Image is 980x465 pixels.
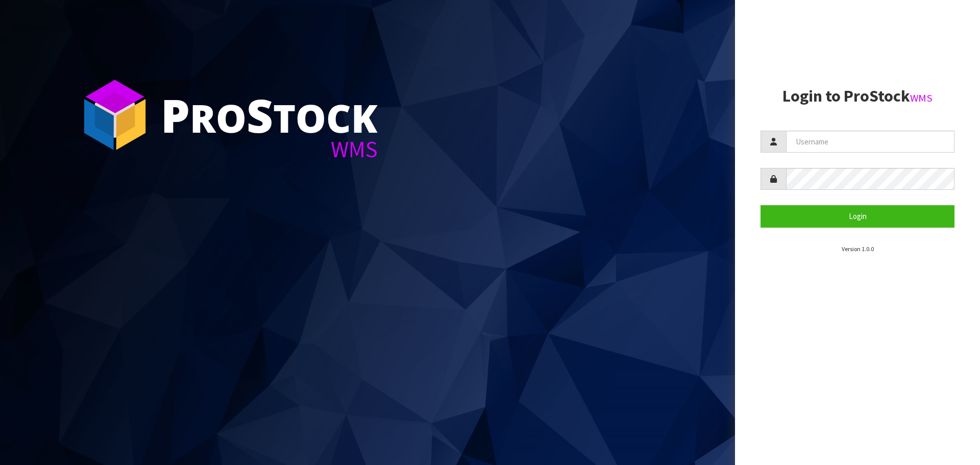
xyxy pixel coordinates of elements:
[761,205,954,227] button: Login
[161,84,190,146] span: P
[761,87,954,105] h2: Login to ProStock
[842,245,874,253] small: Version 1.0.0
[161,92,378,138] div: ro tock
[786,131,954,153] input: Username
[247,84,273,146] span: S
[910,91,933,105] small: WMS
[77,77,153,153] img: ProStock Cube
[161,138,378,161] div: WMS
